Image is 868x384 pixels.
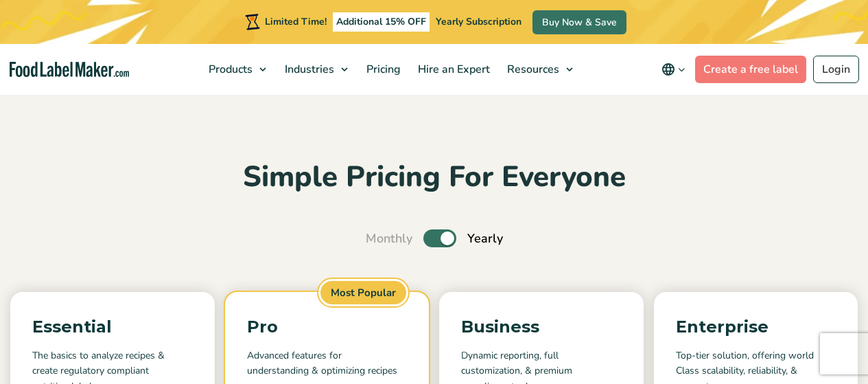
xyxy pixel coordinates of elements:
[358,44,406,95] a: Pricing
[410,44,495,95] a: Hire an Expert
[461,314,622,340] p: Business
[813,56,859,83] a: Login
[499,44,580,95] a: Resources
[10,159,858,196] h2: Simple Pricing For Everyone
[281,62,336,77] span: Industries
[204,62,254,77] span: Products
[362,62,402,77] span: Pricing
[366,229,412,248] span: Monthly
[200,44,273,95] a: Products
[265,15,327,28] span: Limited Time!
[676,314,836,340] p: Enterprise
[247,314,408,340] p: Pro
[277,44,355,95] a: Industries
[436,15,521,28] span: Yearly Subscription
[503,62,561,77] span: Resources
[333,12,430,32] span: Additional 15% OFF
[414,62,491,77] span: Hire an Expert
[318,279,408,307] span: Most Popular
[695,56,806,83] a: Create a free label
[532,10,626,34] a: Buy Now & Save
[32,314,193,340] p: Essential
[467,229,503,248] span: Yearly
[423,229,456,247] label: Toggle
